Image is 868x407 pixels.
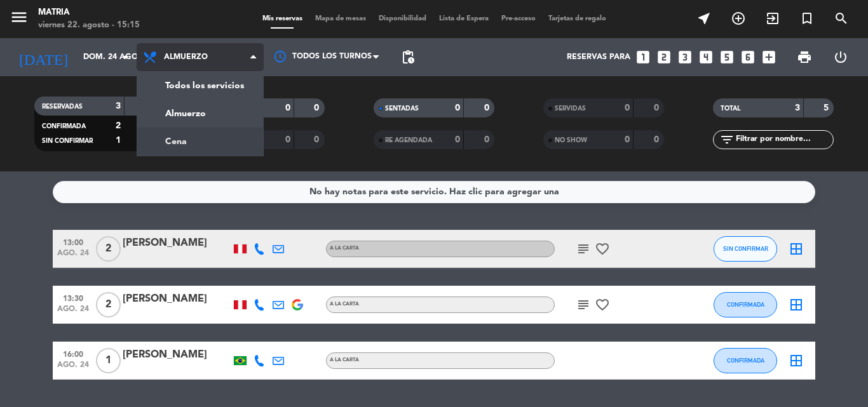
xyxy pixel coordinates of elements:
span: Almuerzo [164,53,208,62]
span: A la Carta [330,302,359,307]
strong: 0 [625,103,630,112]
strong: 2 [116,121,121,130]
span: 13:00 [57,234,89,249]
span: pending_actions [400,50,416,65]
strong: 3 [795,103,800,112]
strong: 1 [116,136,121,145]
span: RESERVADAS [42,103,83,110]
span: ago. 24 [57,361,89,375]
strong: 0 [654,135,661,144]
i: looks_one [635,49,651,65]
strong: 3 [116,102,121,110]
strong: 0 [455,135,460,144]
i: add_circle_outline [731,11,746,26]
span: SIN CONFIRMAR [723,245,768,252]
i: [DATE] [10,43,77,71]
button: CONFIRMADA [714,292,777,317]
span: 13:30 [57,290,89,305]
i: looks_3 [677,49,693,65]
span: 2 [96,292,121,317]
i: search [834,11,849,26]
span: SERVIDAS [555,105,586,112]
span: Mapa de mesas [309,15,372,22]
span: 2 [96,236,121,262]
span: A la Carta [330,357,359,363]
a: Cena [137,128,263,156]
strong: 0 [314,103,322,112]
span: Lista de Espera [433,15,495,22]
div: LOG OUT [822,38,858,76]
span: 1 [96,348,121,373]
strong: 0 [285,135,290,144]
i: power_settings_new [833,50,848,65]
i: near_me [696,11,712,26]
span: Tarjetas de regalo [542,15,613,22]
div: [PERSON_NAME] [123,347,231,363]
i: border_all [789,353,804,368]
strong: 0 [455,103,460,112]
span: Disponibilidad [372,15,433,22]
span: CONFIRMADA [727,357,764,364]
strong: 0 [654,103,661,112]
span: ago. 24 [57,305,89,319]
div: MATRIA [38,6,140,19]
a: Almuerzo [137,100,263,128]
strong: 0 [625,135,630,144]
span: ago. 24 [57,249,89,264]
span: SIN CONFIRMAR [42,138,93,144]
img: google-logo.png [292,299,303,310]
i: looks_5 [719,49,735,65]
div: viernes 22. agosto - 15:15 [38,19,140,32]
span: RE AGENDADA [385,137,432,143]
i: turned_in_not [799,11,815,26]
span: CONFIRMADA [42,123,86,130]
span: A la Carta [330,246,359,251]
i: subject [576,297,591,312]
i: menu [10,8,29,27]
i: arrow_drop_down [118,50,133,65]
span: TOTAL [721,105,740,112]
div: No hay notas para este servicio. Haz clic para agregar una [309,185,559,199]
i: favorite_border [595,241,610,257]
div: [PERSON_NAME] [123,291,231,307]
i: looks_6 [740,49,756,65]
strong: 0 [484,103,492,112]
span: SENTADAS [385,105,419,112]
div: [PERSON_NAME] [123,235,231,251]
i: favorite_border [595,297,610,312]
span: 16:00 [57,346,89,361]
strong: 0 [484,135,492,144]
span: Pre-acceso [495,15,542,22]
input: Filtrar por nombre... [735,133,833,147]
button: menu [10,8,29,31]
strong: 0 [314,135,322,144]
strong: 0 [285,103,290,112]
i: subject [576,241,591,257]
button: SIN CONFIRMAR [714,236,777,262]
i: add_box [761,49,777,65]
span: NO SHOW [555,137,587,143]
button: CONFIRMADA [714,348,777,373]
i: border_all [789,297,804,312]
span: CONFIRMADA [727,301,764,308]
i: looks_4 [698,49,714,65]
span: Reservas para [567,53,630,62]
span: print [797,50,812,65]
i: exit_to_app [765,11,780,26]
i: border_all [789,241,804,257]
i: filter_list [719,132,735,147]
i: looks_two [656,49,672,65]
strong: 5 [824,103,831,112]
a: Todos los servicios [137,72,263,100]
span: Mis reservas [256,15,309,22]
